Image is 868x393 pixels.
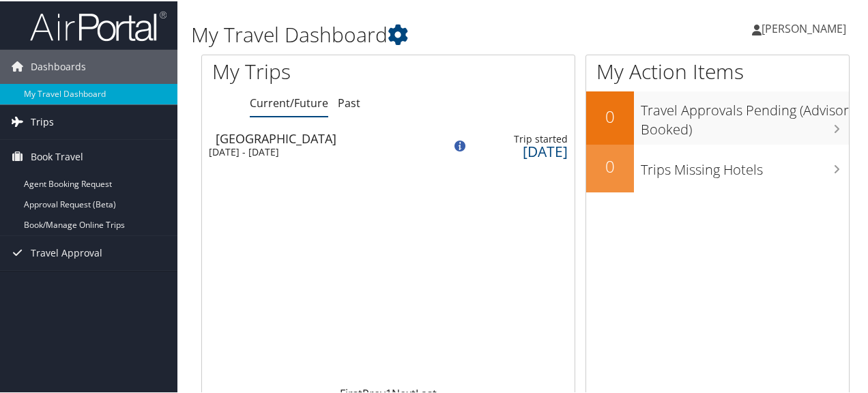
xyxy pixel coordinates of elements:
span: Book Travel [31,139,83,173]
a: 0Travel Approvals Pending (Advisor Booked) [586,90,849,143]
a: Current/Future [250,94,328,109]
img: alert-flat-solid-info.png [454,139,465,150]
h3: Trips Missing Hotels [641,152,849,178]
div: [GEOGRAPHIC_DATA] [216,131,430,143]
div: [DATE] [479,144,568,156]
div: Trip started [479,132,568,144]
span: Dashboards [31,48,86,83]
span: Trips [31,104,54,138]
span: [PERSON_NAME] [762,20,846,35]
h2: 0 [586,154,634,177]
h2: 0 [586,104,634,127]
a: [PERSON_NAME] [752,7,860,48]
a: 0Trips Missing Hotels [586,143,849,191]
img: airportal-logo.png [30,9,167,41]
h3: Travel Approvals Pending (Advisor Booked) [641,93,849,138]
h1: My Trips [212,56,409,85]
a: Past [338,94,360,109]
h1: My Action Items [586,56,849,85]
span: Travel Approval [31,235,102,269]
div: [DATE] - [DATE] [209,145,423,157]
h1: My Travel Dashboard [191,19,637,48]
